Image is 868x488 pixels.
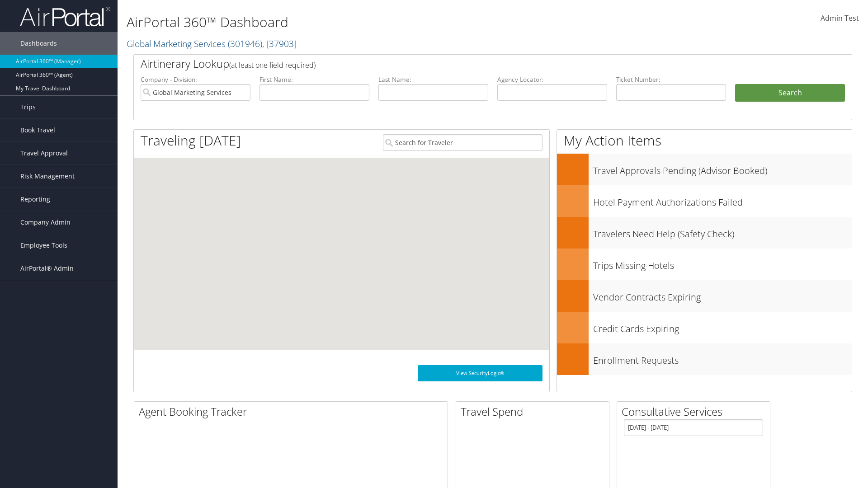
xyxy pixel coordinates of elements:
[378,75,488,84] label: Last Name:
[127,13,615,32] h1: AirPortal 360™ Dashboard
[593,350,852,367] h3: Enrollment Requests
[141,75,250,84] label: Company - Division:
[557,131,852,150] h1: My Action Items
[262,38,297,50] span: , [ 37903 ]
[141,56,785,71] h2: Airtinerary Lookup
[20,32,57,55] span: Dashboards
[557,154,852,185] a: Travel Approvals Pending (Advisor Booked)
[259,75,369,84] label: First Name:
[557,217,852,249] a: Travelers Need Help (Safety Check)
[139,404,448,419] h2: Agent Booking Tracker
[557,280,852,312] a: Vendor Contracts Expiring
[461,404,609,419] h2: Travel Spend
[557,312,852,343] a: Credit Cards Expiring
[821,5,859,33] a: Admin Test
[497,75,607,84] label: Agency Locator:
[229,60,316,70] span: (at least one field required)
[557,185,852,217] a: Hotel Payment Authorizations Failed
[616,75,726,84] label: Ticket Number:
[383,134,542,151] input: Search for Traveler
[20,96,36,118] span: Trips
[228,38,262,50] span: ( 301946 )
[141,131,241,150] h1: Traveling [DATE]
[20,211,71,234] span: Company Admin
[20,142,68,164] span: Travel Approval
[20,188,50,211] span: Reporting
[735,84,845,102] button: Search
[557,249,852,280] a: Trips Missing Hotels
[20,234,67,257] span: Employee Tools
[821,13,859,23] span: Admin Test
[593,160,852,177] h3: Travel Approvals Pending (Advisor Booked)
[593,286,852,304] h3: Vendor Contracts Expiring
[20,119,55,141] span: Book Travel
[593,255,852,272] h3: Trips Missing Hotels
[622,404,770,419] h2: Consultative Services
[20,257,74,280] span: AirPortal® Admin
[127,38,297,50] a: Global Marketing Services
[20,165,75,188] span: Risk Management
[593,192,852,209] h3: Hotel Payment Authorizations Failed
[20,6,110,27] img: airportal-logo.png
[557,343,852,375] a: Enrollment Requests
[593,318,852,335] h3: Credit Cards Expiring
[418,365,542,381] a: View SecurityLogic®
[593,223,852,240] h3: Travelers Need Help (Safety Check)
